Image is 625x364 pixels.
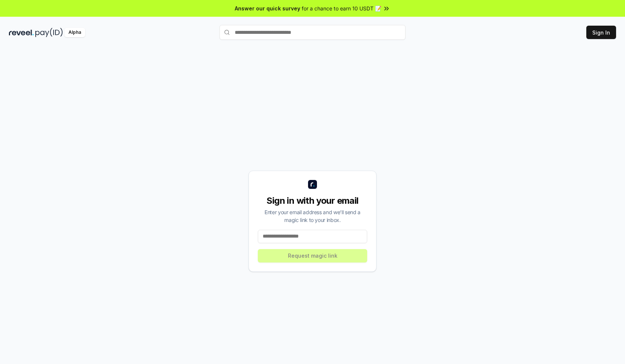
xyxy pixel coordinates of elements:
[9,28,34,37] img: reveel_dark
[35,28,63,37] img: pay_id
[258,195,367,207] div: Sign in with your email
[308,180,317,189] img: logo_small
[586,26,616,39] button: Sign In
[64,28,85,37] div: Alpha
[258,208,367,224] div: Enter your email address and we’ll send a magic link to your inbox.
[235,4,300,12] span: Answer our quick survey
[302,4,381,12] span: for a chance to earn 10 USDT 📝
